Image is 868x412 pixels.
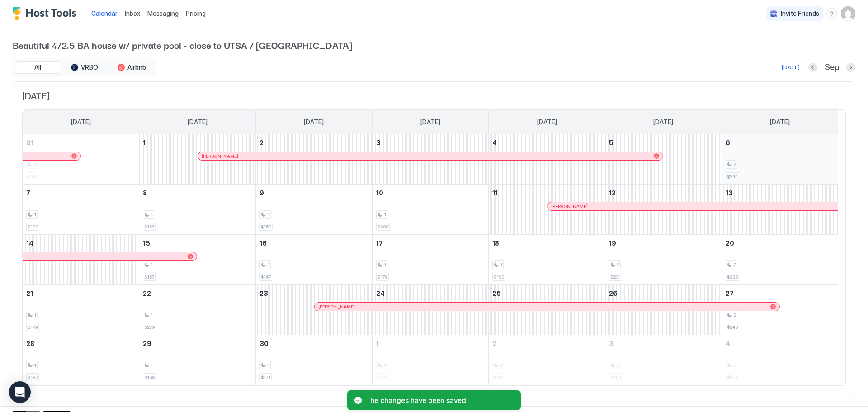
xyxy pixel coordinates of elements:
span: [PERSON_NAME] [551,204,588,209]
td: September 28, 2025 [23,335,139,385]
span: $157 [144,274,154,280]
span: 9 [259,189,264,197]
td: September 23, 2025 [255,285,372,335]
span: 26 [609,289,618,297]
td: October 2, 2025 [489,335,605,385]
a: September 17, 2025 [373,235,489,251]
a: Sunday [62,110,100,134]
a: September 2, 2025 [256,134,372,151]
a: September 29, 2025 [139,335,255,352]
div: Host Tools Logo [13,7,80,20]
td: September 7, 2025 [23,185,139,235]
td: October 4, 2025 [722,335,838,385]
a: August 31, 2025 [23,134,139,151]
span: [DATE] [22,91,846,102]
a: September 1, 2025 [139,134,255,151]
td: September 17, 2025 [372,235,489,285]
td: September 5, 2025 [605,134,722,185]
a: September 3, 2025 [373,134,489,151]
td: September 13, 2025 [722,185,838,235]
span: Calendar [91,9,118,17]
span: 24 [376,289,385,297]
span: $239 [377,224,388,230]
td: September 24, 2025 [372,285,489,335]
a: September 8, 2025 [139,185,255,201]
div: User profile [841,6,855,21]
a: Calendar [91,9,118,18]
span: 11 [492,189,498,197]
a: October 3, 2025 [605,335,722,352]
span: All [34,63,41,71]
td: September 10, 2025 [372,185,489,235]
span: 3 [376,139,381,147]
span: [DATE] [71,118,91,126]
span: The changes have been saved [365,396,514,405]
a: September 13, 2025 [722,185,838,201]
a: October 4, 2025 [722,335,838,352]
span: 10 [376,189,383,197]
a: September 24, 2025 [373,285,489,302]
span: 2 [733,312,736,318]
a: September 15, 2025 [139,235,255,251]
a: September 25, 2025 [489,285,605,302]
a: September 19, 2025 [605,235,722,251]
span: 1 [143,139,146,147]
button: VRBO [62,61,107,74]
span: 3 [609,340,613,347]
span: 1 [151,312,153,318]
span: 1 [267,212,269,218]
span: Invite Friends [781,9,819,18]
div: [PERSON_NAME] [551,204,834,209]
span: 20 [726,239,734,247]
td: September 16, 2025 [255,235,372,285]
a: Wednesday [411,110,449,134]
span: 1 [151,262,153,268]
span: 14 [26,239,33,247]
span: Pricing [186,9,206,18]
a: September 5, 2025 [605,134,722,151]
span: 1 [267,362,269,368]
a: October 2, 2025 [489,335,605,352]
span: [DATE] [304,118,324,126]
span: 22 [143,289,151,297]
td: September 14, 2025 [23,235,139,285]
span: Messaging [147,9,179,17]
span: $187 [28,374,38,380]
a: September 22, 2025 [139,285,255,302]
td: September 30, 2025 [255,335,372,385]
a: September 11, 2025 [489,185,605,201]
a: Friday [644,110,682,134]
a: September 4, 2025 [489,134,605,151]
span: $167 [261,274,271,280]
td: September 29, 2025 [139,335,256,385]
span: $168 [144,374,155,380]
span: 2 [617,262,619,268]
span: 1 [151,362,153,368]
span: 18 [492,239,499,247]
button: Next month [846,63,855,72]
span: [DATE] [420,118,440,126]
td: September 6, 2025 [722,134,838,185]
a: October 1, 2025 [373,335,489,352]
td: September 2, 2025 [255,134,372,185]
span: $279 [144,324,155,330]
span: 30 [259,340,269,347]
span: 2 [733,262,736,268]
a: Messaging [147,9,179,18]
span: 13 [726,189,733,197]
span: 31 [26,139,33,147]
span: [PERSON_NAME] [318,304,355,310]
span: 1 [34,362,36,368]
span: 1 [376,340,379,347]
td: September 19, 2025 [605,235,722,285]
a: Tuesday [295,110,333,134]
span: 12 [609,189,616,197]
span: 21 [26,289,33,297]
span: 28 [26,340,34,347]
span: $190 [494,274,504,280]
span: [PERSON_NAME] [202,153,238,159]
a: September 21, 2025 [23,285,139,302]
a: September 10, 2025 [373,185,489,201]
span: 2 [733,161,736,167]
span: [DATE] [188,118,208,126]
